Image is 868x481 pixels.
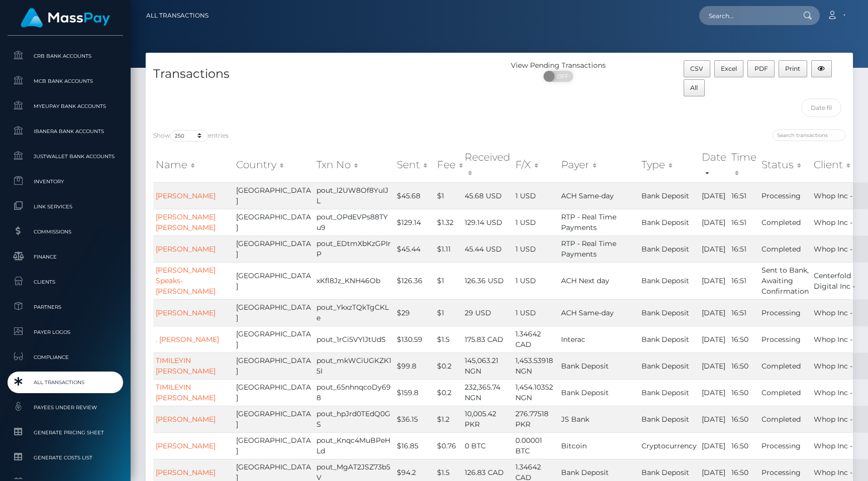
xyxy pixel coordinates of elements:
td: Sent to Bank, Awaiting Confirmation [759,262,811,299]
a: [PERSON_NAME] [156,245,215,254]
th: Type: activate to sort column ascending [639,147,699,183]
span: ACH Next day [561,276,609,285]
td: 0.00001 BTC [513,432,559,459]
td: pout_1rCi5VYlJtUdS [314,326,394,352]
td: 10,005.42 PKR [462,406,513,432]
a: Generate Costs List [8,447,123,468]
td: 1 USD [513,262,559,299]
td: 16:51 [729,299,759,326]
td: [GEOGRAPHIC_DATA] [234,262,314,299]
td: 16:51 [729,262,759,299]
td: $1 [435,299,462,326]
span: Bank Deposit [561,388,609,397]
td: [GEOGRAPHIC_DATA] [234,432,314,459]
td: [GEOGRAPHIC_DATA] [234,352,314,379]
a: Payer Logos [8,321,123,343]
span: Partners [12,301,119,313]
td: Bank Deposit [639,262,699,299]
span: ACH Same-day [561,191,614,200]
button: Excel [714,60,744,77]
span: All Transactions [12,377,119,388]
td: [GEOGRAPHIC_DATA] [234,326,314,352]
h4: Transactions [153,65,492,83]
td: Bank Deposit [639,406,699,432]
th: Status: activate to sort column ascending [759,147,811,183]
a: Payees under Review [8,397,123,418]
span: Clients [12,276,119,288]
td: $16.85 [394,432,435,459]
td: [GEOGRAPHIC_DATA] [234,379,314,406]
button: CSV [684,60,710,77]
span: Payer Logos [12,326,119,338]
th: Country: activate to sort column ascending [234,147,314,183]
span: CRB Bank Accounts [12,50,119,62]
div: View Pending Transactions [499,60,617,71]
span: Print [785,65,800,72]
span: Commissions [12,226,119,237]
td: [DATE] [699,299,729,326]
td: 45.68 USD [462,182,513,209]
span: Generate Costs List [12,452,119,463]
span: RTP - Real Time Payments [561,212,616,232]
td: Completed [759,235,811,262]
td: 29 USD [462,299,513,326]
span: JustWallet Bank Accounts [12,151,119,162]
a: [PERSON_NAME] [156,468,215,477]
td: Processing [759,182,811,209]
td: Cryptocurrency [639,432,699,459]
td: 16:51 [729,235,759,262]
span: Finance [12,251,119,263]
td: Bank Deposit [639,235,699,262]
td: $0.2 [435,379,462,406]
td: pout_mkWCiUGKZK15I [314,352,394,379]
td: 1,454.10352 NGN [513,379,559,406]
th: Name: activate to sort column ascending [153,147,234,183]
td: 16:50 [729,432,759,459]
td: $159.8 [394,379,435,406]
td: Completed [759,379,811,406]
td: 16:51 [729,209,759,235]
th: Date: activate to sort column ascending [699,147,729,183]
td: 16:50 [729,406,759,432]
span: ACH Same-day [561,308,614,317]
span: Interac [561,335,585,344]
span: OFF [549,71,574,82]
td: [DATE] [699,406,729,432]
td: [GEOGRAPHIC_DATA] [234,406,314,432]
td: $1.11 [435,235,462,262]
a: All Transactions [146,5,208,26]
td: [DATE] [699,432,729,459]
label: Show entries [153,130,229,142]
td: 1 USD [513,235,559,262]
a: TIMILEYIN [PERSON_NAME] [156,356,215,376]
input: Search transactions [773,130,845,141]
a: [PERSON_NAME] [156,308,215,317]
a: . [PERSON_NAME] [156,335,219,344]
span: CSV [690,65,703,72]
img: MassPay Logo [21,8,110,28]
span: Inventory [12,176,119,187]
td: 276.77518 PKR [513,406,559,432]
td: Completed [759,352,811,379]
span: Bitcoin [561,441,587,450]
td: [DATE] [699,379,729,406]
span: PDF [754,65,768,72]
th: Time: activate to sort column ascending [729,147,759,183]
span: JS Bank [561,415,589,424]
th: F/X: activate to sort column ascending [513,147,559,183]
td: 1 USD [513,182,559,209]
td: [DATE] [699,235,729,262]
span: MCB Bank Accounts [12,75,119,87]
a: Inventory [8,171,123,192]
td: $1 [435,262,462,299]
th: Sent: activate to sort column ascending [394,147,435,183]
td: 126.36 USD [462,262,513,299]
td: $36.15 [394,406,435,432]
th: Received: activate to sort column ascending [462,147,513,183]
span: Generate Pricing Sheet [12,427,119,438]
td: [GEOGRAPHIC_DATA] [234,209,314,235]
td: 45.44 USD [462,235,513,262]
a: Clients [8,271,123,293]
td: $1 [435,182,462,209]
td: Bank Deposit [639,326,699,352]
